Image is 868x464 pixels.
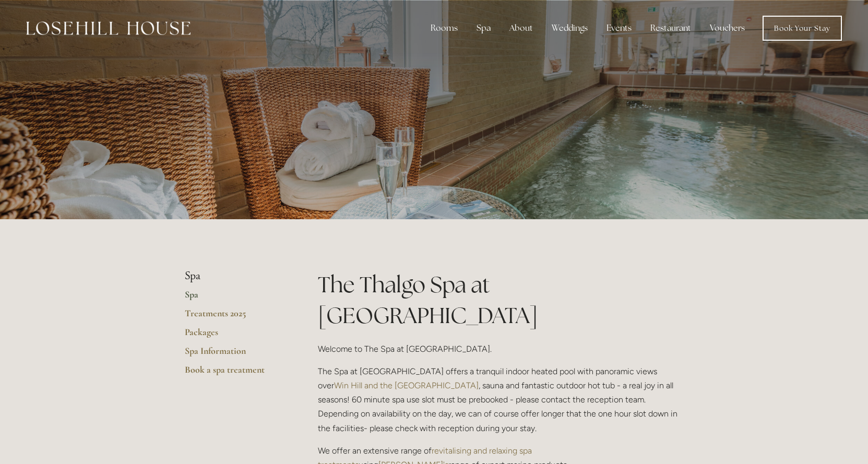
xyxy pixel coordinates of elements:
[185,269,284,283] li: Spa
[185,307,284,326] a: Treatments 2025
[422,18,466,39] div: Rooms
[185,289,284,307] a: Spa
[468,18,499,39] div: Spa
[701,18,753,39] a: Vouchers
[598,18,640,39] div: Events
[763,16,842,41] a: Book Your Stay
[642,18,699,39] div: Restaurant
[318,364,684,435] p: The Spa at [GEOGRAPHIC_DATA] offers a tranquil indoor heated pool with panoramic views over , sau...
[185,345,284,364] a: Spa Information
[543,18,596,39] div: Weddings
[501,18,541,39] div: About
[26,21,191,35] img: Losehill House
[185,364,284,383] a: Book a spa treatment
[318,269,684,331] h1: The Thalgo Spa at [GEOGRAPHIC_DATA]
[185,326,284,345] a: Packages
[334,380,479,390] a: Win Hill and the [GEOGRAPHIC_DATA]
[318,342,684,356] p: Welcome to The Spa at [GEOGRAPHIC_DATA].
